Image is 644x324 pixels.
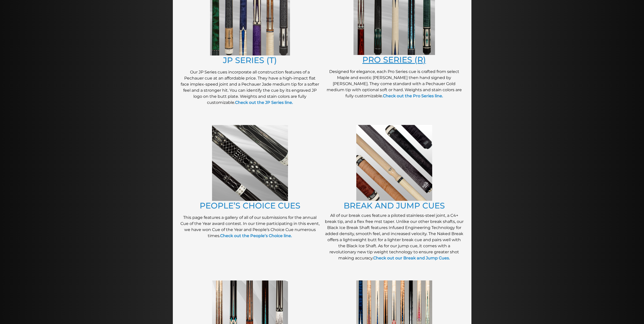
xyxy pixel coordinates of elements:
[223,55,277,65] a: JP SERIES (T)
[180,69,320,106] p: Our JP Series cues incorporate all construction features of a Pechauer cue at an affordable price...
[325,69,464,99] p: Designed for elegance, each Pro Series cue is crafted from select Maple and exotic [PERSON_NAME] ...
[220,233,292,238] a: Check out the People’s Choice line.
[180,215,320,239] p: This page features a gallery of all of our submissions for the annual Cue of the Year award conte...
[235,100,293,105] a: Check out the JP Series line.
[362,55,426,65] a: PRO SERIES (R)
[325,213,464,261] p: All of our break cues feature a piloted stainless-steel joint, a C4+ break tip, and a flex free m...
[383,93,443,98] a: Check out the Pro Series line.
[373,256,450,260] a: Check out our Break and Jump Cues.
[200,201,300,211] a: PEOPLE’S CHOICE CUES
[344,201,445,211] a: BREAK AND JUMP CUES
